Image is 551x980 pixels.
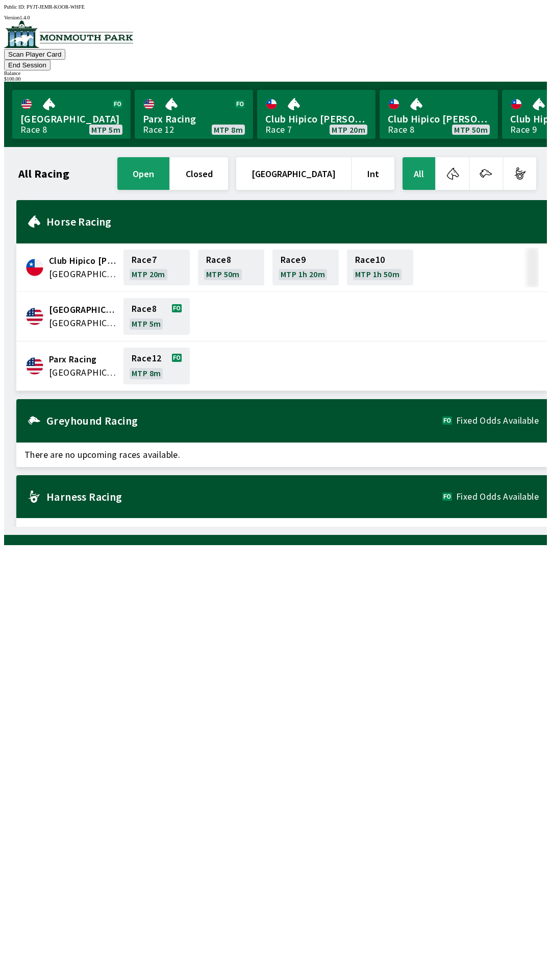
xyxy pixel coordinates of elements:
[347,250,413,285] a: Race10MTP 1h 50m
[27,4,85,10] span: PYJT-JEMR-KOOR-WHFE
[4,76,547,82] div: $ 100.00
[143,112,245,126] span: Parx Racing
[456,416,539,425] span: Fixed Odds Available
[510,126,537,134] div: Race 9
[281,256,306,264] span: Race 9
[380,90,498,139] a: Club Hipico [PERSON_NAME]Race 8MTP 50m
[132,256,157,264] span: Race 7
[403,157,435,190] button: All
[132,305,157,313] span: Race 8
[236,157,351,190] button: [GEOGRAPHIC_DATA]
[132,369,161,377] span: MTP 8m
[4,70,547,76] div: Balance
[272,250,339,285] a: Race9MTP 1h 20m
[123,250,190,285] a: Race7MTP 20m
[454,126,488,134] span: MTP 50m
[49,254,117,267] span: Club Hipico Concepcion
[352,157,394,190] button: Int
[4,4,547,10] div: Public ID:
[132,270,165,278] span: MTP 20m
[49,267,117,281] span: Chile
[20,126,47,134] div: Race 8
[20,112,122,126] span: [GEOGRAPHIC_DATA]
[49,316,117,330] span: United States
[49,353,117,366] span: Parx Racing
[123,298,190,335] a: Race8MTP 5m
[206,270,240,278] span: MTP 50m
[4,20,133,48] img: venue logo
[49,303,117,316] span: Fairmount Park
[49,366,117,379] span: United States
[265,112,367,126] span: Club Hipico [PERSON_NAME]
[332,126,365,134] span: MTP 20m
[388,126,414,134] div: Race 8
[214,126,243,134] span: MTP 8m
[132,354,161,362] span: Race 12
[143,126,174,134] div: Race 12
[135,90,253,139] a: Parx RacingRace 12MTP 8m
[132,320,161,328] span: MTP 5m
[91,126,120,134] span: MTP 5m
[16,443,547,467] span: There are no upcoming races available.
[117,157,169,190] button: open
[456,493,539,501] span: Fixed Odds Available
[18,169,69,178] h1: All Racing
[46,217,539,226] h2: Horse Racing
[4,15,547,20] div: Version 1.4.0
[265,126,292,134] div: Race 7
[355,256,385,264] span: Race 10
[46,416,442,425] h2: Greyhound Racing
[281,270,325,278] span: MTP 1h 20m
[170,157,228,190] button: closed
[4,49,65,60] button: Scan Player Card
[123,348,190,384] a: Race12MTP 8m
[46,493,442,501] h2: Harness Racing
[12,90,131,139] a: [GEOGRAPHIC_DATA]Race 8MTP 5m
[198,250,264,285] a: Race8MTP 50m
[206,256,231,264] span: Race 8
[388,112,490,126] span: Club Hipico [PERSON_NAME]
[16,518,547,543] span: There are no upcoming races available.
[355,270,399,278] span: MTP 1h 50m
[4,60,51,70] button: End Session
[257,90,375,139] a: Club Hipico [PERSON_NAME]Race 7MTP 20m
